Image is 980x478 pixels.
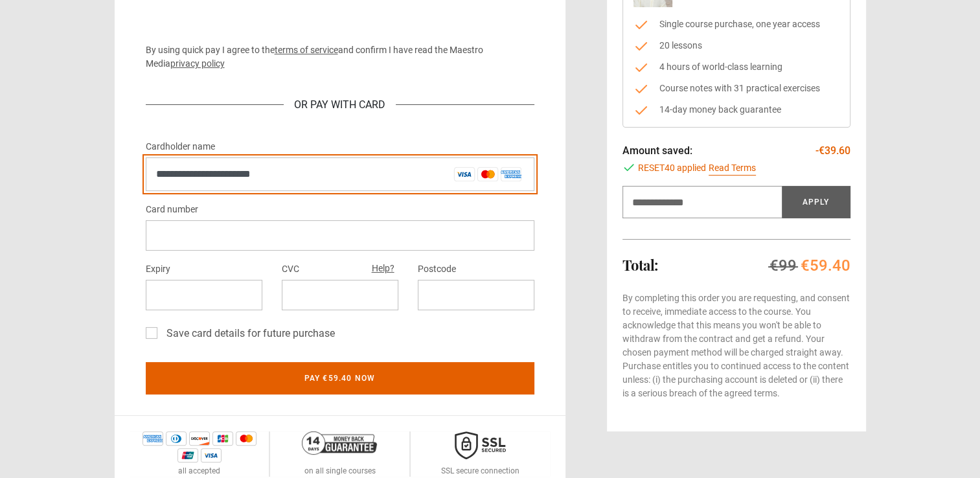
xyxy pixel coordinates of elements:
[146,139,215,155] label: Cardholder name
[292,289,388,301] iframe: Campo de entrada seguro para el CVC
[622,143,692,159] p: Amount saved:
[638,161,706,176] span: RESET40 applied
[633,82,839,95] li: Course notes with 31 practical exercises
[633,60,839,74] li: 4 hours of world-class learning
[622,291,850,400] p: By completing this order you are requesting, and consent to receive, immediate access to the cour...
[709,161,756,176] a: Read Terms
[146,362,534,394] button: Pay €59.40 now
[170,58,225,69] a: privacy policy
[177,448,198,462] img: unionpay
[236,431,256,446] img: mastercard
[201,448,222,462] img: visa
[156,229,524,242] iframe: Campo de entrada seguro del número de tarjeta
[146,7,534,33] iframe: Campo de entrada seguro del botón de pago
[633,17,839,31] li: Single course purchase, one year access
[622,257,658,273] h2: Total:
[178,465,220,477] p: all accepted
[633,103,839,117] li: 14-day money back guarantee
[782,186,850,218] button: Apply
[161,326,335,341] label: Save card details for future purchase
[418,262,456,277] label: Postcode
[282,262,299,277] label: CVC
[428,289,524,301] iframe: Campo de entrada seguro del código postal
[284,97,396,113] div: Or Pay With Card
[142,431,163,446] img: amex
[166,431,187,446] img: diners
[769,256,797,275] span: €99
[189,431,210,446] img: discover
[212,431,233,446] img: jcb
[368,260,398,277] button: Help?
[304,465,375,477] p: on all single courses
[156,289,252,301] iframe: Campo de entrada seguro de la fecha de caducidad
[441,465,519,477] p: SSL secure connection
[815,143,850,159] p: -€39.60
[302,431,377,455] img: 14-day-money-back-guarantee-42d24aedb5115c0ff13b.png
[146,202,198,218] label: Card number
[146,262,170,277] label: Expiry
[146,43,534,71] p: By using quick pay I agree to the and confirm I have read the Maestro Media
[801,256,850,275] span: €59.40
[275,45,338,55] a: terms of service
[633,39,839,52] li: 20 lessons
